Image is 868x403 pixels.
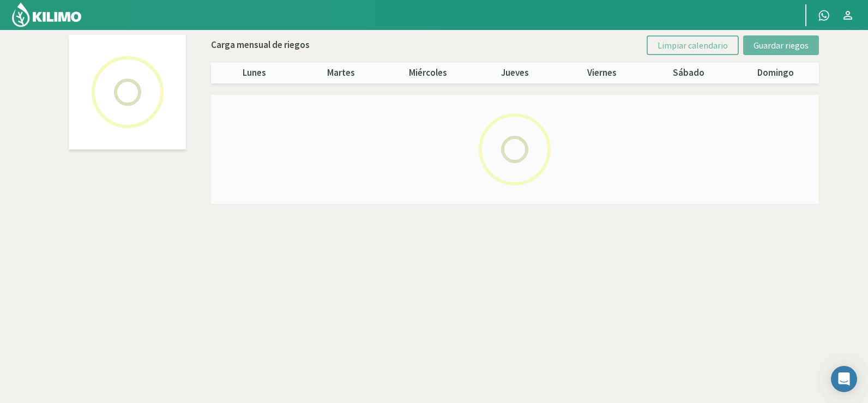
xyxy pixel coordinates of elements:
span: Guardar riegos [754,40,809,51]
p: viernes [558,66,645,80]
p: domingo [732,66,819,80]
img: Kilimo [11,2,82,28]
p: lunes [211,66,298,80]
p: sábado [645,66,732,80]
p: Carga mensual de riegos [211,38,310,52]
button: Limpiar calendario [647,35,739,55]
p: miércoles [385,66,472,80]
button: Guardar riegos [743,35,819,55]
div: Open Intercom Messenger [831,366,857,392]
span: Limpiar calendario [658,40,728,51]
p: martes [298,66,384,80]
img: Loading... [73,38,182,147]
img: Loading... [460,95,569,204]
p: jueves [472,66,558,80]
